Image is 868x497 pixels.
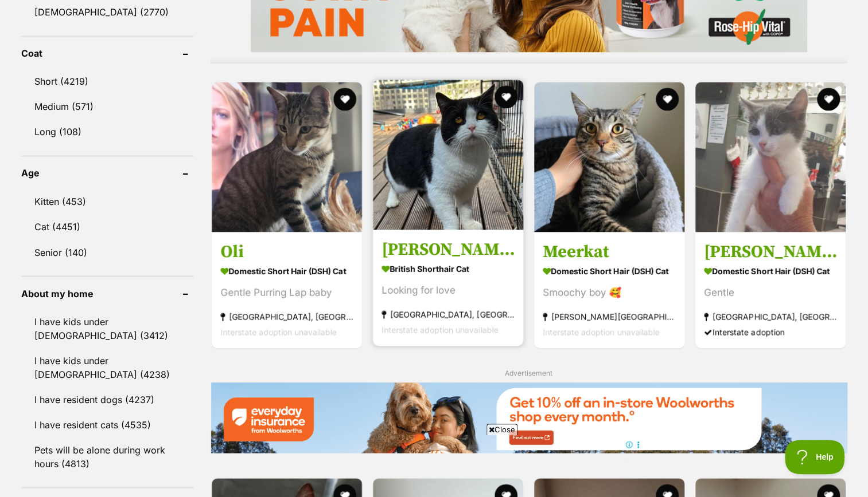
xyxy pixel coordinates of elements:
[695,231,846,348] a: [PERSON_NAME] Domestic Short Hair (DSH) Cat Gentle [GEOGRAPHIC_DATA], [GEOGRAPHIC_DATA] Interstat...
[220,326,337,336] span: Interstate adoption unavailable
[21,168,193,178] header: Age
[695,82,846,232] img: Finn - Domestic Short Hair (DSH) Cat
[220,262,353,278] strong: Domestic Short Hair (DSH) Cat
[543,284,676,299] div: Smoochy boy 🥰
[785,440,845,474] iframe: Help Scout Beacon - Open
[534,231,684,348] a: Meerkat Domestic Short Hair (DSH) Cat Smoochy boy 🥰 [PERSON_NAME][GEOGRAPHIC_DATA][PERSON_NAME][G...
[220,240,353,262] h3: Oli
[704,240,837,262] h3: [PERSON_NAME]
[382,282,515,297] div: Looking for love
[21,412,193,436] a: I have resident cats (4535)
[543,262,676,278] strong: Domestic Short Hair (DSH) Cat
[534,82,684,232] img: Meerkat - Domestic Short Hair (DSH) Cat
[704,284,837,299] div: Gentle
[543,308,676,324] strong: [PERSON_NAME][GEOGRAPHIC_DATA][PERSON_NAME][GEOGRAPHIC_DATA]
[21,348,193,386] a: I have kids under [DEMOGRAPHIC_DATA] (4238)
[220,308,353,324] strong: [GEOGRAPHIC_DATA], [GEOGRAPHIC_DATA]
[704,308,837,324] strong: [GEOGRAPHIC_DATA], [GEOGRAPHIC_DATA]
[211,382,847,452] img: Everyday Insurance promotional banner
[212,231,362,348] a: Oli Domestic Short Hair (DSH) Cat Gentle Purring Lap baby [GEOGRAPHIC_DATA], [GEOGRAPHIC_DATA] In...
[21,190,193,214] a: Kitten (453)
[21,94,193,119] a: Medium (571)
[543,240,676,262] h3: Meerkat
[21,309,193,347] a: I have kids under [DEMOGRAPHIC_DATA] (3412)
[704,324,837,339] div: Interstate adoption
[21,437,193,475] a: Pets will be alone during work hours (4813)
[220,284,353,299] div: Gentle Purring Lap baby
[656,88,679,111] button: favourite
[382,238,515,259] h3: [PERSON_NAME]
[21,120,193,144] a: Long (108)
[486,424,517,435] span: Close
[382,306,515,321] strong: [GEOGRAPHIC_DATA], [GEOGRAPHIC_DATA]
[382,324,498,334] span: Interstate adoption unavailable
[373,80,523,230] img: Louie - British Shorthair Cat
[373,229,523,345] a: [PERSON_NAME] British Shorthair Cat Looking for love [GEOGRAPHIC_DATA], [GEOGRAPHIC_DATA] Interst...
[212,82,362,232] img: Oli - Domestic Short Hair (DSH) Cat
[211,382,847,455] a: Everyday Insurance promotional banner
[818,88,840,111] button: favourite
[21,288,193,298] header: About my home
[543,326,659,336] span: Interstate adoption unavailable
[21,48,193,58] header: Coat
[704,262,837,278] strong: Domestic Short Hair (DSH) Cat
[505,368,552,377] span: Advertisement
[225,440,643,491] iframe: Advertisement
[21,387,193,411] a: I have resident dogs (4237)
[495,85,517,108] button: favourite
[382,259,515,276] strong: British Shorthair Cat
[21,215,193,239] a: Cat (4451)
[21,69,193,93] a: Short (4219)
[333,88,356,111] button: favourite
[21,240,193,264] a: Senior (140)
